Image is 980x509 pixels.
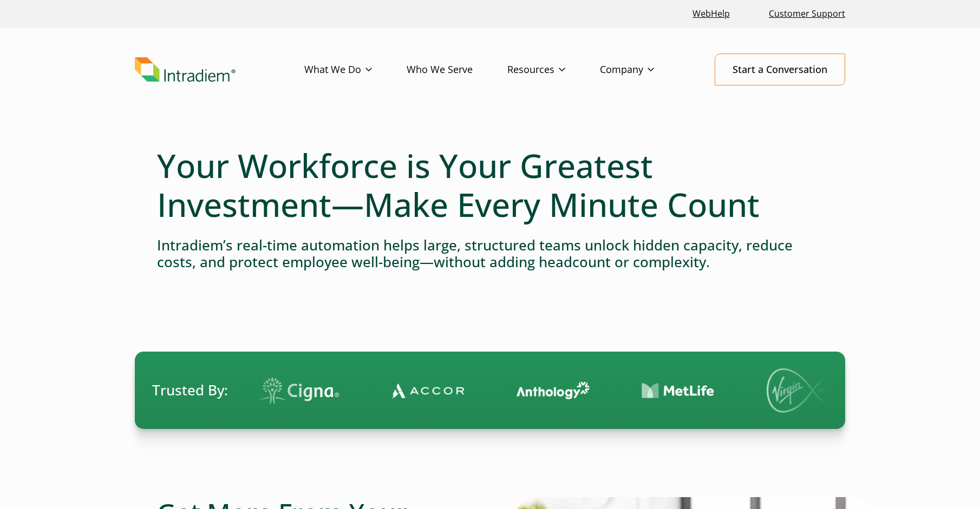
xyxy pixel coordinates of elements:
[688,2,734,25] a: Link opens in a new window
[304,54,407,85] a: What We Do
[157,237,823,270] h4: Intradiem’s real-time automation helps large, structured teams unlock hidden capacity, reduce cos...
[767,368,842,413] img: Virgin Media logo.
[507,54,600,85] a: Resources
[135,57,236,82] img: Intradiem
[135,57,304,82] a: Link to homepage of Intradiem
[407,54,507,85] a: Who We Serve
[152,380,228,400] span: Trusted By:
[715,54,845,85] a: Start a Conversation
[765,2,850,25] a: Customer Support
[157,146,823,224] h1: Your Workforce is Your Greatest Investment—Make Every Minute Count
[642,382,715,399] img: Contact Center Automation MetLife Logo
[391,382,465,399] img: Contact Center Automation Accor Logo
[600,54,689,85] a: Company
